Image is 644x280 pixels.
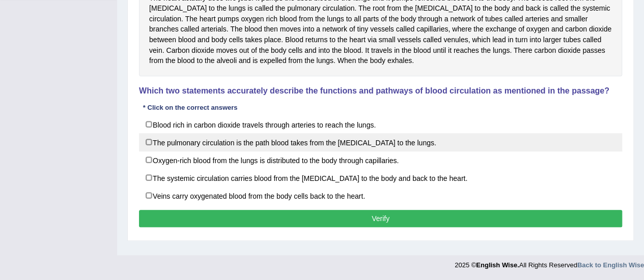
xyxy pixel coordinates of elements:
[139,151,622,169] label: Oxygen-rich blood from the lungs is distributed to the body through capillaries.
[139,115,622,134] label: Blood rich in carbon dioxide travels through arteries to reach the lungs.
[139,86,622,96] h4: Which two statements accurately describe the functions and pathways of blood circulation as menti...
[139,133,622,151] label: The pulmonary circulation is the path blood takes from the [MEDICAL_DATA] to the lungs.
[476,261,519,269] strong: English Wise.
[139,169,622,187] label: The systemic circulation carries blood from the [MEDICAL_DATA] to the body and back to the heart.
[577,261,644,269] a: Back to English Wise
[139,186,622,205] label: Veins carry oxygenated blood from the body cells back to the heart.
[139,210,622,227] button: Verify
[139,103,241,112] div: * Click on the correct answers
[455,255,644,270] div: 2025 © All Rights Reserved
